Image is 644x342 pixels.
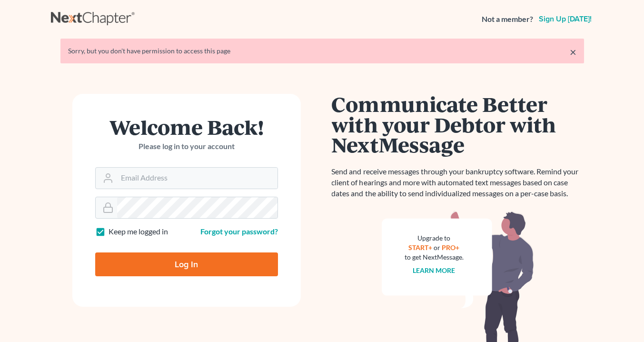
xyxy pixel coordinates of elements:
[570,46,576,58] a: ×
[413,266,455,274] a: Learn more
[408,243,432,251] a: START+
[109,226,168,237] label: Keep me logged in
[482,14,533,25] strong: Not a member?
[200,227,278,236] a: Forgot your password?
[117,168,277,189] input: Email Address
[95,141,278,152] p: Please log in to your account
[95,117,278,137] h1: Welcome Back!
[537,15,594,23] a: Sign up [DATE]!
[442,243,459,251] a: PRO+
[405,252,464,262] div: to get NextMessage.
[434,243,440,251] span: or
[332,94,584,155] h1: Communicate Better with your Debtor with NextMessage
[95,252,278,276] input: Log In
[405,233,464,243] div: Upgrade to
[68,46,576,56] div: Sorry, but you don't have permission to access this page
[332,166,584,199] p: Send and receive messages through your bankruptcy software. Remind your client of hearings and mo...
